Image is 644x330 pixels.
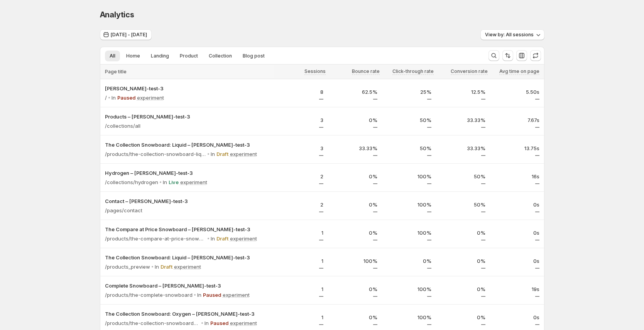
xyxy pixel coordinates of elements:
p: 2 [279,173,323,180]
p: experiment [180,178,207,186]
p: Paused [210,319,228,327]
p: In [211,150,215,158]
span: Blog post [243,53,265,59]
p: 0% [441,257,485,265]
p: 0s [495,201,539,208]
p: Live [169,178,179,186]
p: 0% [333,229,377,237]
p: In [197,291,201,299]
p: experiment [223,291,250,299]
span: Collection [209,53,232,59]
p: In [211,235,215,242]
p: 16s [495,173,539,180]
p: 0% [441,229,485,237]
span: Home [126,53,140,59]
p: 0% [333,201,377,208]
p: In [112,94,116,102]
p: Paused [203,291,221,299]
span: Product [180,53,198,59]
p: 0% [441,285,485,293]
p: /products/the-collection-snowboard-liquid [105,150,206,158]
p: Paused [117,94,135,102]
p: 50% [387,116,431,124]
p: 5.50s [495,88,539,96]
span: Avg time on page [499,68,539,74]
span: [DATE] - [DATE] [111,32,147,38]
p: 0% [333,116,377,124]
p: 33.33% [441,144,485,152]
p: experiment [174,263,201,271]
span: Conversion rate [451,68,488,74]
p: Draft [161,263,172,271]
p: 0% [333,285,377,293]
p: 0s [495,229,539,237]
p: 1 [279,257,323,265]
p: experiment [230,319,257,327]
p: /pages/contact [105,206,142,214]
button: The Collection Snowboard: Oxygen – [PERSON_NAME]-test-3 [105,310,269,318]
p: 1 [279,285,323,293]
p: /collections/hydrogen [105,178,158,186]
span: Sessions [304,68,326,74]
p: 0% [333,173,377,180]
p: 33.33% [441,116,485,124]
span: Analytics [100,10,134,19]
p: 3 [279,116,323,124]
p: 100% [387,313,431,321]
button: The Collection Snowboard: Liquid – [PERSON_NAME]-test-3 [105,254,269,261]
button: Contact – [PERSON_NAME]-test-3 [105,197,269,205]
p: 0% [387,257,431,265]
button: Complete Snowboard – [PERSON_NAME]-test-3 [105,282,269,289]
p: 8 [279,88,323,96]
p: In [205,319,209,327]
p: 1 [279,313,323,321]
p: Draft [216,150,228,158]
p: 1 [279,229,323,237]
p: Draft [216,235,228,242]
p: experiment [137,94,164,102]
button: [DATE] - [DATE] [100,29,152,40]
p: 50% [387,144,431,152]
span: Landing [151,53,169,59]
p: In [155,263,159,271]
p: 0s [495,313,539,321]
span: Click-through rate [392,68,434,74]
p: 0% [333,313,377,321]
p: 100% [387,173,431,180]
p: /products/the-complete-snowboard [105,291,193,299]
p: 3 [279,144,323,152]
p: experiment [230,150,257,158]
p: 12.5% [441,88,485,96]
button: The Collection Snowboard: Liquid – [PERSON_NAME]-test-3 [105,141,269,149]
p: /products_preview [105,263,150,271]
button: [PERSON_NAME]-test-3 [105,85,269,92]
button: Products – [PERSON_NAME]-test-3 [105,113,269,120]
p: 13.75s [495,144,539,152]
p: 62.5% [333,88,377,96]
button: Hydrogen – [PERSON_NAME]-test-3 [105,169,269,177]
span: Page title [105,69,127,75]
button: Search and filter results [488,50,499,61]
p: 100% [387,229,431,237]
p: 25% [387,88,431,96]
p: In [163,178,167,186]
p: 19s [495,285,539,293]
p: /products/the-compare-at-price-snowboard [105,235,206,242]
p: 100% [333,257,377,265]
button: View by: All sessions [480,29,544,40]
button: The Compare at Price Snowboard – [PERSON_NAME]-test-3 [105,225,269,233]
p: 50% [441,173,485,180]
p: 100% [387,201,431,208]
p: 0s [495,257,539,265]
p: /products/the-collection-snowboard-oxygen [105,319,200,327]
p: /collections/all [105,122,140,130]
span: View by: All sessions [485,32,534,38]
